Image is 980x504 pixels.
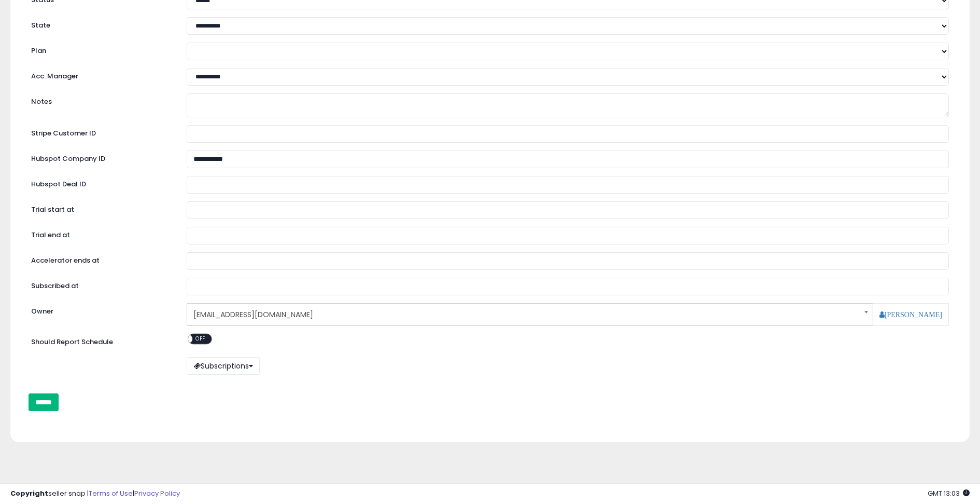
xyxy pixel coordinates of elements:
button: Subscriptions [187,357,260,375]
label: Notes [23,93,179,107]
label: Should Report Schedule [31,337,113,347]
div: seller snap | | [10,489,180,499]
label: Hubspot Deal ID [23,176,179,189]
label: State [23,17,179,31]
strong: Copyright [10,488,48,498]
label: Owner [31,307,53,317]
label: Plan [23,43,179,56]
a: [PERSON_NAME] [879,311,942,318]
label: Stripe Customer ID [23,125,179,139]
span: 2025-09-10 13:03 GMT [928,488,970,498]
label: Subscribed at [23,278,179,291]
label: Accelerator ends at [23,252,179,266]
label: Trial end at [23,227,179,240]
a: Terms of Use [89,488,133,498]
label: Hubspot Company ID [23,151,179,164]
span: [EMAIL_ADDRESS][DOMAIN_NAME] [193,306,853,323]
span: OFF [192,334,209,343]
label: Trial start at [23,201,179,215]
a: Privacy Policy [134,488,180,498]
label: Acc. Manager [23,68,179,81]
